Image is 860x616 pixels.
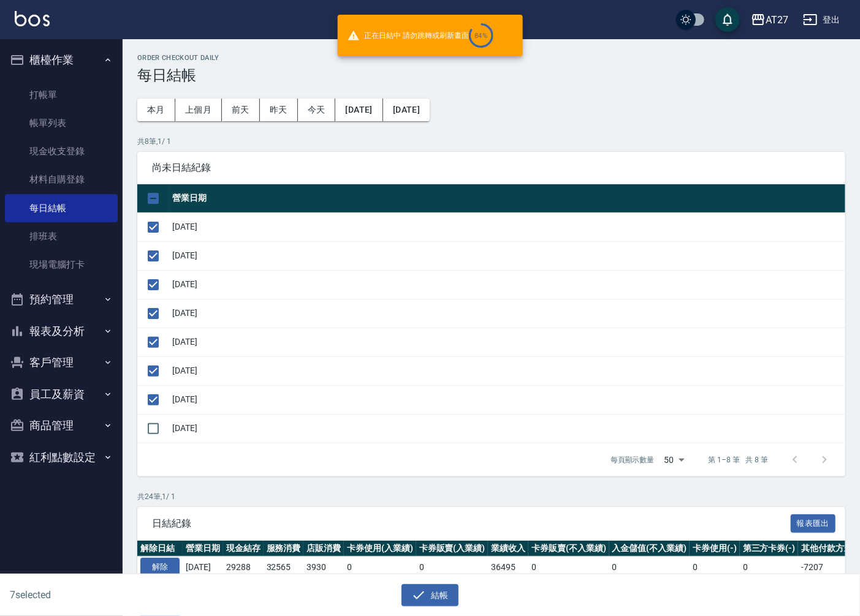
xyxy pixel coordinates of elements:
[303,541,344,557] th: 店販消費
[690,557,740,579] td: 0
[416,541,489,557] th: 卡券販賣(入業績)
[5,44,118,76] button: 櫃檯作業
[5,410,118,441] button: 商品管理
[303,557,344,579] td: 3930
[169,184,845,213] th: 營業日期
[383,99,430,121] button: [DATE]
[503,28,518,43] button: close
[344,541,416,557] th: 卡券使用(入業績)
[401,584,459,607] button: 結帳
[264,557,304,579] td: 32565
[715,7,740,32] button: save
[15,11,50,26] img: Logo
[766,12,788,28] div: AT27
[140,558,180,577] button: 解除
[175,99,222,121] button: 上個月
[152,517,791,530] span: 日結紀錄
[335,99,382,121] button: [DATE]
[5,165,118,193] a: 材料自購登錄
[298,99,336,121] button: 今天
[137,99,175,121] button: 本月
[5,378,118,410] button: 員工及薪資
[5,109,118,137] a: 帳單列表
[169,356,845,385] td: [DATE]
[169,299,845,328] td: [DATE]
[528,541,609,557] th: 卡券販賣(不入業績)
[611,454,655,465] p: 每頁顯示數量
[5,250,118,279] a: 現場電腦打卡
[222,99,260,121] button: 前天
[169,241,845,270] td: [DATE]
[709,454,768,465] p: 第 1–8 筆 共 8 筆
[5,194,118,222] a: 每日結帳
[5,284,118,315] button: 預約管理
[137,541,183,557] th: 解除日結
[169,414,845,443] td: [DATE]
[5,81,118,109] a: 打帳單
[223,557,264,579] td: 29288
[10,587,213,603] h6: 7 selected
[137,491,845,502] p: 共 24 筆, 1 / 1
[528,557,609,579] td: 0
[5,315,118,347] button: 報表及分析
[474,32,487,40] div: 84 %
[260,99,298,121] button: 昨天
[183,541,223,557] th: 營業日期
[5,441,118,473] button: 紅利點數設定
[791,517,836,528] a: 報表匯出
[690,541,740,557] th: 卡券使用(-)
[347,23,493,48] span: 正在日結中 請勿跳轉或刷新畫面
[137,136,845,147] p: 共 8 筆, 1 / 1
[798,9,845,31] button: 登出
[169,212,845,241] td: [DATE]
[169,270,845,299] td: [DATE]
[264,541,304,557] th: 服務消費
[5,347,118,378] button: 客戶管理
[137,54,845,62] h2: Order checkout daily
[223,541,264,557] th: 現金結存
[746,7,793,32] button: AT27
[609,557,690,579] td: 0
[488,541,528,557] th: 業績收入
[169,328,845,356] td: [DATE]
[791,514,836,533] button: 報表匯出
[5,222,118,250] a: 排班表
[152,162,831,174] span: 尚未日結紀錄
[169,385,845,414] td: [DATE]
[183,557,223,579] td: [DATE]
[137,67,845,84] h3: 每日結帳
[488,557,528,579] td: 36495
[416,557,489,579] td: 0
[5,137,118,165] a: 現金收支登錄
[344,557,416,579] td: 0
[740,557,799,579] td: 0
[609,541,690,557] th: 入金儲值(不入業績)
[660,443,689,476] div: 50
[740,541,799,557] th: 第三方卡券(-)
